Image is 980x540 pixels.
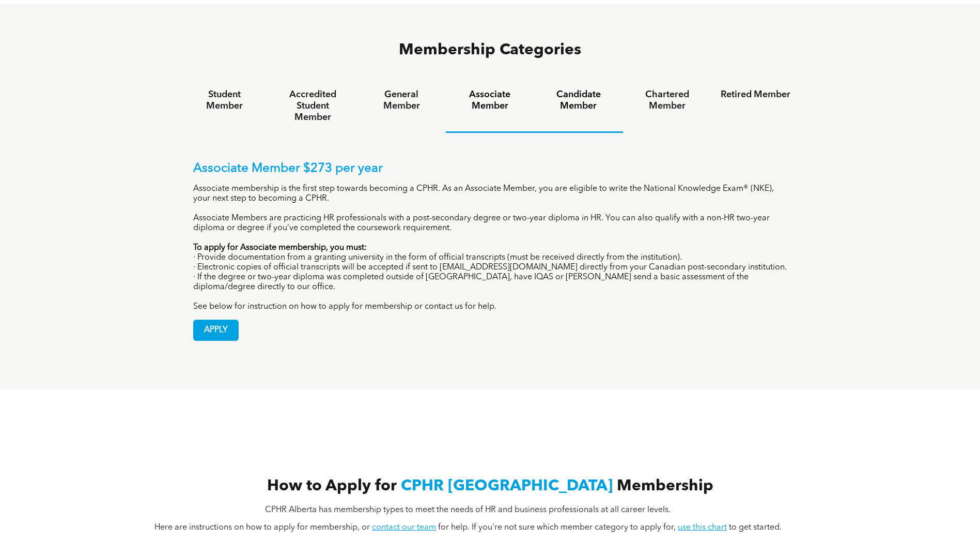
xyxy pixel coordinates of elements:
[193,184,787,204] p: Associate membership is the first step towards becoming a CPHR. As an Associate Member, you are e...
[193,161,787,176] p: Associate Member $273 per year
[265,506,671,514] span: CPHR Alberta has membership types to meet the needs of HR and business professionals at all caree...
[278,89,348,123] h4: Accredited Student Member
[193,263,787,273] p: · Electronic copies of official transcripts will be accepted if sent to [EMAIL_ADDRESS][DOMAIN_NA...
[154,523,370,532] span: Here are instructions on how to apply for membership, or
[617,478,713,494] span: Membership
[401,478,613,494] span: CPHR [GEOGRAPHIC_DATA]
[190,89,259,112] h4: Student Member
[193,302,787,312] p: See below for instruction on how to apply for membership or contact us for help.
[438,523,676,532] span: for help. If you're not sure which member category to apply for,
[721,89,790,100] h4: Retired Member
[543,89,613,112] h4: Candidate Member
[455,89,525,112] h4: Associate Member
[193,273,787,292] p: · If the degree or two-year diploma was completed outside of [GEOGRAPHIC_DATA], have IQAS or [PER...
[267,478,397,494] span: How to Apply for
[372,523,436,532] a: contact our team
[193,244,367,252] strong: To apply for Associate membership, you must:
[399,42,581,58] span: Membership Categories
[193,320,239,341] a: APPLY
[678,523,727,532] a: use this chart
[193,214,787,233] p: Associate Members are practicing HR professionals with a post-secondary degree or two-year diplom...
[194,320,238,340] span: APPLY
[193,253,787,263] p: · Provide documentation from a granting university in the form of official transcripts (must be r...
[366,89,436,112] h4: General Member
[632,89,702,112] h4: Chartered Member
[729,523,782,532] span: to get started.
